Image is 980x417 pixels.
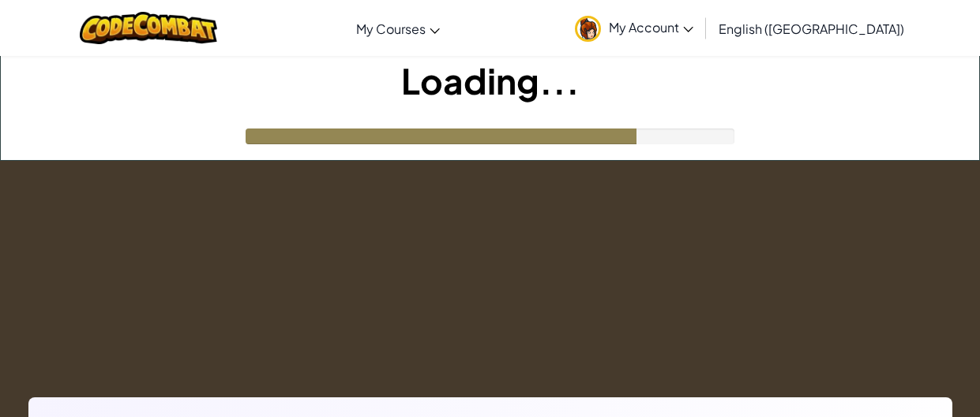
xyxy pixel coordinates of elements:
a: My Account [567,3,701,53]
img: CodeCombat logo [80,12,218,44]
span: English ([GEOGRAPHIC_DATA]) [719,20,904,37]
span: My Account [609,19,693,35]
span: My Courses [356,20,426,37]
a: My Courses [348,7,448,50]
h1: Loading... [1,56,979,105]
a: English ([GEOGRAPHIC_DATA]) [711,7,912,50]
img: avatar [575,16,601,42]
